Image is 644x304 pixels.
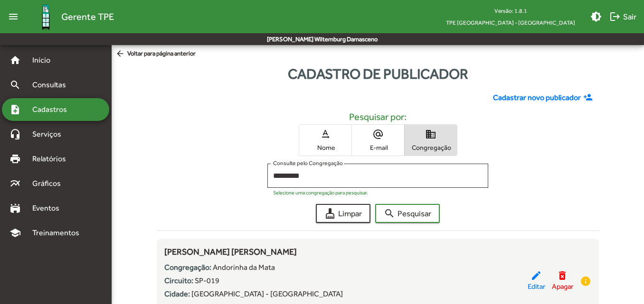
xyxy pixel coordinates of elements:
[405,125,457,156] button: Congregação
[316,204,370,223] button: Limpar
[580,276,591,287] mat-icon: info
[583,92,595,103] mat-icon: person_add
[112,63,644,84] div: Cadastro de publicador
[425,129,436,140] mat-icon: domain
[438,5,583,17] div: Versão: 1.8.1
[324,208,336,219] mat-icon: cleaning_services
[302,143,349,152] span: Nome
[27,55,64,66] span: Início
[590,11,602,22] mat-icon: brightness_medium
[115,49,196,59] span: Voltar para página anterior
[9,129,21,140] mat-icon: headset_mic
[557,270,568,281] mat-icon: delete_forever
[164,247,297,257] span: [PERSON_NAME] [PERSON_NAME]
[27,129,74,140] span: Serviços
[324,205,362,222] span: Limpar
[164,276,193,285] strong: Circuito:
[609,11,621,22] mat-icon: logout
[115,49,127,59] mat-icon: arrow_back
[352,125,404,156] button: E-mail
[438,17,583,28] span: TPE [GEOGRAPHIC_DATA] - [GEOGRAPHIC_DATA]
[530,270,542,281] mat-icon: edit
[372,129,384,140] mat-icon: alternate_email
[9,55,21,66] mat-icon: home
[27,104,79,115] span: Cadastros
[30,1,61,32] img: Logo
[320,129,331,140] mat-icon: text_rotation_none
[27,153,78,165] span: Relatórios
[273,190,368,195] mat-hint: Selecione uma congregação para pesquisar.
[9,227,21,239] mat-icon: school
[354,143,402,152] span: E-mail
[609,8,636,25] span: Sair
[61,9,114,24] span: Gerente TPE
[27,79,78,91] span: Consultas
[384,208,395,219] mat-icon: search
[493,92,581,103] span: Cadastrar novo publicador
[9,153,21,165] mat-icon: print
[9,104,21,115] mat-icon: note_add
[195,276,219,285] span: SP-019
[299,125,351,156] button: Nome
[23,1,114,32] a: Gerente TPE
[4,7,23,26] mat-icon: menu
[27,203,72,214] span: Eventos
[9,178,21,189] mat-icon: multiline_chart
[407,143,455,152] span: Congregação
[164,111,591,122] h5: Pesquisar por:
[27,227,91,239] span: Treinamentos
[528,281,545,292] span: Editar
[552,281,573,292] span: Apagar
[9,203,21,214] mat-icon: stadium
[191,289,343,298] span: [GEOGRAPHIC_DATA] - [GEOGRAPHIC_DATA]
[9,79,21,91] mat-icon: search
[213,263,275,272] span: Andorinha da Mata
[606,8,640,25] button: Sair
[384,205,431,222] span: Pesquisar
[164,289,190,298] strong: Cidade:
[164,263,211,272] strong: Congregação:
[375,204,440,223] button: Pesquisar
[27,178,74,189] span: Gráficos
